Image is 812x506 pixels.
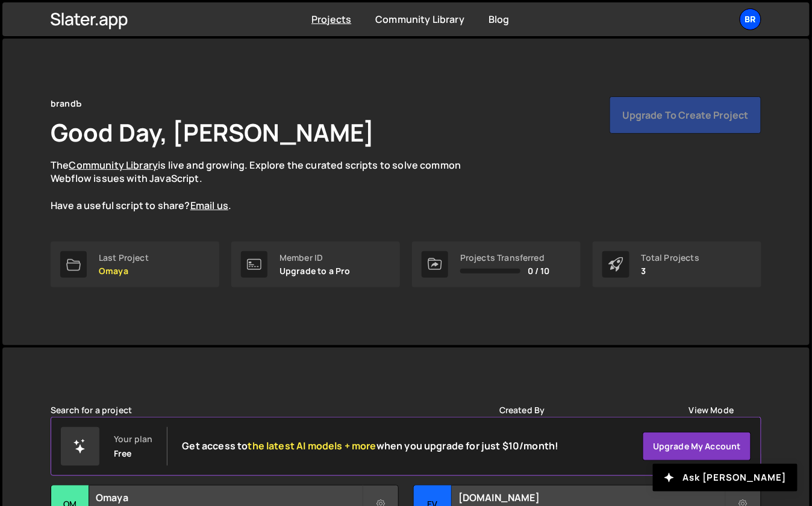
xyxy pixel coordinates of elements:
[740,8,761,30] a: br
[280,253,351,263] div: Member ID
[653,464,798,492] button: Ask [PERSON_NAME]
[528,266,550,276] span: 0 / 10
[51,158,484,213] p: The is live and growing. Explore the curated scripts to solve common Webflow issues with JavaScri...
[114,449,132,458] div: Free
[51,96,81,111] div: brandЪ
[190,199,228,212] a: Email us
[114,434,152,444] div: Your plan
[460,253,550,263] div: Projects Transferred
[280,266,351,276] p: Upgrade to a Pro
[99,253,149,263] div: Last Project
[311,13,351,26] a: Projects
[99,266,149,276] p: Omaya
[499,405,545,415] label: Created By
[642,266,699,276] p: 3
[182,440,558,452] h2: Get access to when you upgrade for just $10/month!
[458,491,725,504] h2: [DOMAIN_NAME]
[96,491,362,504] h2: Omaya
[51,405,132,415] label: Search for a project
[642,253,699,263] div: Total Projects
[689,405,734,415] label: View Mode
[248,439,376,452] span: the latest AI models + more
[69,158,158,172] a: Community Library
[489,13,510,26] a: Blog
[375,13,464,26] a: Community Library
[51,116,375,149] h1: Good Day, [PERSON_NAME]
[643,432,751,461] a: Upgrade my account
[51,242,219,287] a: Last Project Omaya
